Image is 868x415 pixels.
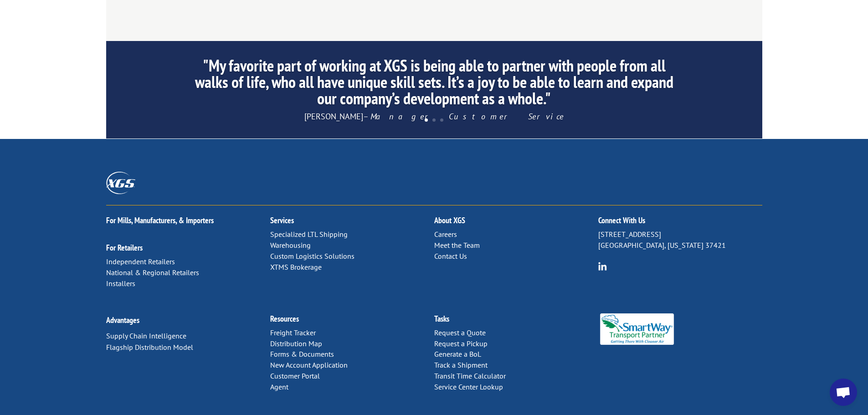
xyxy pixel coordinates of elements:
[270,215,294,225] a: Services
[106,172,135,194] img: XGS_Logos_ALL_2024_All_White
[434,315,598,328] h2: Tasks
[434,251,467,261] a: Contact Us
[106,257,175,266] a: Independent Retailers
[270,349,334,359] a: Forms & Documents
[106,242,143,253] a: For Retailers
[191,57,676,111] h2: "My favorite part of working at XGS is being able to partner with people from all walks of life, ...
[270,382,288,391] a: Agent
[106,268,199,277] a: National & Regional Retailers
[363,111,368,122] span: –
[270,371,320,380] a: Customer Portal
[106,315,139,325] a: Advantages
[270,360,348,369] a: New Account Application
[434,339,488,348] a: Request a Pickup
[440,118,443,122] a: 3
[191,111,676,122] p: [PERSON_NAME]
[270,251,354,261] a: Custom Logistics Solutions
[434,328,486,337] a: Request a Quote
[598,229,762,251] p: [STREET_ADDRESS] [GEOGRAPHIC_DATA], [US_STATE] 37421
[106,215,214,225] a: For Mills, Manufacturers, & Importers
[270,313,299,324] a: Resources
[434,360,488,369] a: Track a Shipment
[370,111,564,122] em: Manager Customer Service
[434,215,465,225] a: About XGS
[106,279,135,288] a: Installers
[432,118,436,122] a: 2
[434,371,506,380] a: Transit Time Calculator
[434,382,503,391] a: Service Center Lookup
[270,230,348,239] a: Specialized LTL Shipping
[830,379,857,406] div: Open chat
[270,241,311,250] a: Warehousing
[425,118,428,122] a: 1
[106,331,186,340] a: Supply Chain Intelligence
[598,313,676,345] img: Smartway_Logo
[434,241,480,250] a: Meet the Team
[598,262,607,271] img: group-6
[270,328,316,337] a: Freight Tracker
[434,349,481,359] a: Generate a BoL
[106,343,193,352] a: Flagship Distribution Model
[270,339,322,348] a: Distribution Map
[270,262,322,272] a: XTMS Brokerage
[598,216,762,229] h2: Connect With Us
[434,230,457,239] a: Careers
